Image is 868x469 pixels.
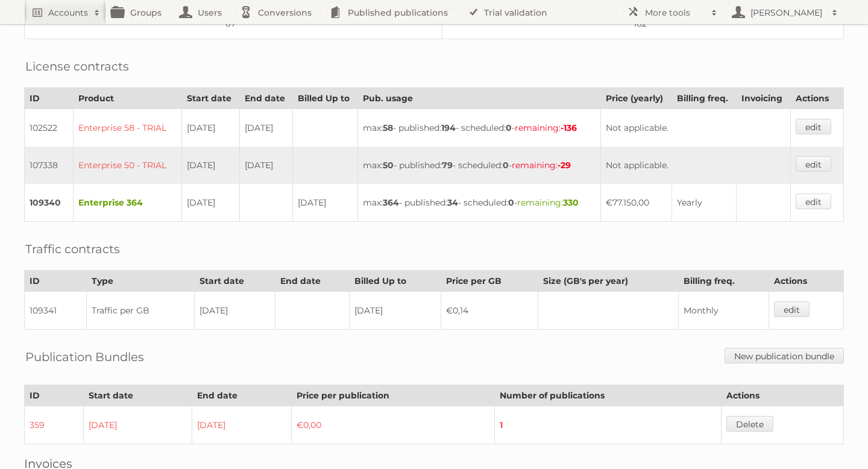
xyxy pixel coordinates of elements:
[25,385,84,406] th: ID
[796,119,831,134] a: edit
[558,160,571,171] strong: -29
[84,385,192,406] th: Start date
[358,88,601,109] th: Pub. usage
[192,385,291,406] th: End date
[84,406,192,444] td: [DATE]
[441,292,538,330] td: €0,14
[292,406,495,444] td: €0,00
[726,416,773,432] a: Delete
[25,292,87,330] td: 109341
[645,7,705,19] h2: More tools
[25,109,74,147] td: 102522
[671,184,736,222] td: Yearly
[350,271,441,292] th: Billed Up to
[678,292,769,330] td: Monthly
[494,385,721,406] th: Number of publications
[442,160,453,171] strong: 79
[25,57,129,75] h2: License contracts
[73,88,181,109] th: Product
[275,271,350,292] th: End date
[737,88,790,109] th: Invoicing
[517,197,579,208] span: remaining:
[73,184,181,222] td: Enterprise 364
[239,88,292,109] th: End date
[790,88,843,109] th: Actions
[506,122,512,133] strong: 0
[769,271,844,292] th: Actions
[563,197,579,208] strong: 330
[181,146,239,184] td: [DATE]
[678,271,769,292] th: Billing freq.
[601,184,672,222] td: €77.150,00
[292,385,495,406] th: Price per publication
[601,109,790,147] td: Not applicable.
[508,197,514,208] strong: 0
[25,184,74,222] td: 109340
[601,146,790,184] td: Not applicable.
[25,88,74,109] th: ID
[441,271,538,292] th: Price per GB
[725,348,844,364] a: New publication bundle
[601,88,672,109] th: Price (yearly)
[441,122,456,133] strong: 194
[25,348,144,366] h2: Publication Bundles
[239,109,292,147] td: [DATE]
[87,271,194,292] th: Type
[503,160,509,171] strong: 0
[48,7,88,19] h2: Accounts
[292,88,357,109] th: Billed Up to
[796,156,831,172] a: edit
[447,197,458,208] strong: 34
[25,240,120,258] h2: Traffic contracts
[500,420,503,430] strong: 1
[671,88,736,109] th: Billing freq.
[747,7,826,19] h2: [PERSON_NAME]
[383,160,394,171] strong: 50
[194,271,275,292] th: Start date
[292,184,357,222] td: [DATE]
[25,146,74,184] td: 107338
[73,146,181,184] td: Enterprise 50 - TRIAL
[358,184,601,222] td: max: - published: - scheduled: -
[181,88,239,109] th: Start date
[358,109,601,147] td: max: - published: - scheduled: -
[181,109,239,147] td: [DATE]
[194,292,275,330] td: [DATE]
[774,301,810,317] a: edit
[87,292,194,330] td: Traffic per GB
[515,122,577,133] span: remaining:
[350,292,441,330] td: [DATE]
[181,184,239,222] td: [DATE]
[192,406,291,444] td: [DATE]
[383,122,393,133] strong: 58
[722,385,844,406] th: Actions
[561,122,577,133] strong: -136
[383,197,399,208] strong: 364
[25,271,87,292] th: ID
[796,194,831,209] a: edit
[512,160,571,171] span: remaining:
[239,146,292,184] td: [DATE]
[358,146,601,184] td: max: - published: - scheduled: -
[25,406,84,444] td: 359
[538,271,678,292] th: Size (GB's per year)
[73,109,181,147] td: Enterprise 58 - TRIAL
